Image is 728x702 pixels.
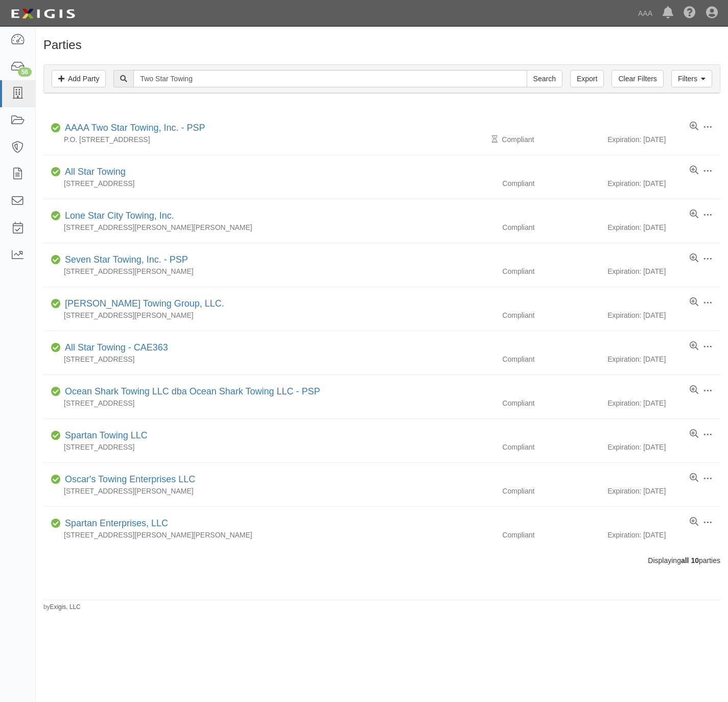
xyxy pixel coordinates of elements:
[690,253,698,264] a: View results summary
[495,134,607,145] div: Compliant
[36,555,728,566] div: Displaying parties
[8,5,78,23] img: logo-5460c22ac91f19d4615b14bd174203de0afe785f0fc80cf4dbbc73dc1793850b.png
[61,517,168,530] div: Spartan Enterprises, LLC
[570,70,604,87] a: Export
[61,122,205,135] div: AAAA Two Star Towing, Inc. - PSP
[65,298,224,309] a: [PERSON_NAME] Towing Group, LLC.
[50,603,81,611] a: Exigis, LLC
[43,442,495,452] div: [STREET_ADDRESS]
[51,476,61,483] i: Compliant
[495,442,607,452] div: Compliant
[607,266,720,276] div: Expiration: [DATE]
[43,354,495,364] div: [STREET_ADDRESS]
[612,70,663,87] a: Clear Filters
[43,178,495,189] div: [STREET_ADDRESS]
[61,473,195,486] div: Oscar's Towing Enterprises LLC
[43,222,495,232] div: [STREET_ADDRESS][PERSON_NAME][PERSON_NAME]
[684,7,696,19] i: Help Center - Complianz
[51,520,61,527] i: Compliant
[65,386,320,396] a: Ocean Shark Towing LLC dba Ocean Shark Towing LLC - PSP
[690,385,698,395] a: View results summary
[51,213,61,220] i: Compliant
[52,70,106,87] a: Add Party
[61,385,320,399] div: Ocean Shark Towing LLC dba Ocean Shark Towing LLC - PSP
[607,486,720,496] div: Expiration: [DATE]
[495,486,607,496] div: Compliant
[607,442,720,452] div: Expiration: [DATE]
[51,432,61,439] i: Compliant
[495,266,607,276] div: Compliant
[51,388,61,395] i: Compliant
[51,344,61,352] i: Compliant
[495,530,607,540] div: Compliant
[51,125,61,132] i: Compliant
[607,354,720,364] div: Expiration: [DATE]
[690,166,698,176] a: View results summary
[671,70,712,87] a: Filters
[633,3,657,24] a: AAA
[607,398,720,408] div: Expiration: [DATE]
[495,222,607,232] div: Compliant
[43,398,495,408] div: [STREET_ADDRESS]
[690,341,698,352] a: View results summary
[65,123,205,133] a: AAAA Two Star Towing, Inc. - PSP
[43,530,495,540] div: [STREET_ADDRESS][PERSON_NAME][PERSON_NAME]
[61,429,148,442] div: Spartan Towing LLC
[133,70,527,87] input: Search
[690,209,698,220] a: View results summary
[61,253,188,267] div: Seven Star Towing, Inc. - PSP
[65,210,174,221] a: Lone Star City Towing, Inc.
[690,429,698,439] a: View results summary
[607,134,720,145] div: Expiration: [DATE]
[495,310,607,320] div: Compliant
[65,254,188,265] a: Seven Star Towing, Inc. - PSP
[495,354,607,364] div: Compliant
[51,256,61,264] i: Compliant
[65,167,126,177] a: All Star Towing
[43,38,720,52] h1: Parties
[690,122,698,132] a: View results summary
[690,473,698,483] a: View results summary
[527,70,562,87] input: Search
[65,474,195,484] a: Oscar's Towing Enterprises LLC
[61,209,174,223] div: Lone Star City Towing, Inc.
[61,166,126,179] div: All Star Towing
[43,310,495,320] div: [STREET_ADDRESS][PERSON_NAME]
[495,178,607,189] div: Compliant
[43,266,495,276] div: [STREET_ADDRESS][PERSON_NAME]
[43,486,495,496] div: [STREET_ADDRESS][PERSON_NAME]
[607,310,720,320] div: Expiration: [DATE]
[681,556,699,565] b: all 10
[65,518,168,528] a: Spartan Enterprises, LLC
[61,297,224,311] div: Lonestar Towing Group, LLC.
[61,341,168,355] div: All Star Towing - CAE363
[492,136,498,143] i: Pending Review
[690,297,698,308] a: View results summary
[18,67,32,77] div: 56
[43,134,495,145] div: P.O. [STREET_ADDRESS]
[495,398,607,408] div: Compliant
[607,178,720,189] div: Expiration: [DATE]
[51,169,61,176] i: Compliant
[65,430,148,440] a: Spartan Towing LLC
[43,603,81,612] small: by
[607,530,720,540] div: Expiration: [DATE]
[51,300,61,308] i: Compliant
[607,222,720,232] div: Expiration: [DATE]
[65,342,168,353] a: All Star Towing - CAE363
[690,517,698,527] a: View results summary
